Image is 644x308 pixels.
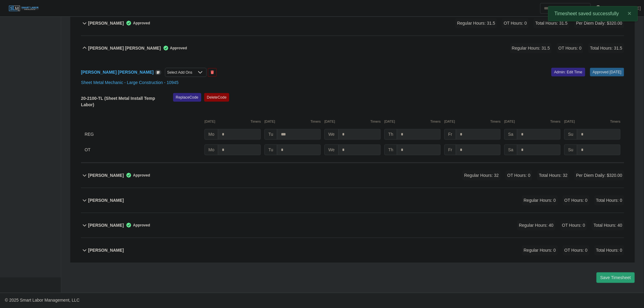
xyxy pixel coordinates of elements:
span: Total Hours: 31.5 [534,18,569,28]
span: OT Hours: 0 [563,245,590,255]
button: Timers [550,119,561,124]
span: We [324,129,339,140]
span: Sa [504,129,517,140]
span: Approved [161,45,187,51]
span: OT Hours: 0 [506,170,532,180]
button: [PERSON_NAME] Approved Regular Hours: 31.5 OT Hours: 0 Total Hours: 31.5 Per Diem Daily: $320.00 [81,11,624,36]
span: Th [384,145,397,155]
span: Fr [444,145,456,155]
b: 20-2100-TL (Sheet Metal Install Temp Labor) [81,96,155,107]
span: Regular Hours: 0 [522,195,558,205]
button: Save Timesheet [597,272,635,283]
b: [PERSON_NAME] [88,222,124,229]
span: OT Hours: 0 [563,195,590,205]
button: [PERSON_NAME] Approved Regular Hours: 32 OT Hours: 0 Total Hours: 32 Per Diem Daily: $320.00 [81,163,624,188]
button: Timers [490,119,501,124]
button: [PERSON_NAME] Approved Regular Hours: 40 OT Hours: 0 Total Hours: 40 [81,213,624,238]
div: [DATE] [504,119,561,124]
a: Admin: Edit Time [551,68,585,76]
span: Approved [124,172,150,178]
span: Approved [124,222,150,228]
div: REG [85,129,201,140]
span: Total Hours: 32 [537,170,569,180]
a: [PERSON_NAME] [PERSON_NAME] [81,70,154,75]
span: Per Diem Daily: $320.00 [574,170,624,180]
button: End Worker & Remove from the Timesheet [208,68,217,77]
span: Mo [205,129,218,140]
span: Total Hours: 0 [594,245,624,255]
a: [PERSON_NAME] [606,5,641,12]
span: OT Hours: 0 [502,18,529,28]
div: [DATE] [264,119,321,124]
a: Sheet Metal Mechanic - Large Construction - 10945 [81,80,179,85]
span: Tu [264,129,277,140]
img: SLM Logo [9,5,39,12]
span: × [628,10,632,17]
button: Timers [430,119,441,124]
b: [PERSON_NAME] [88,172,124,179]
button: Timers [610,119,621,124]
span: Regular Hours: 31.5 [510,43,552,53]
span: OT Hours: 0 [557,43,583,53]
div: [DATE] [444,119,501,124]
span: Approved [124,20,150,26]
span: Regular Hours: 0 [522,245,558,255]
span: Regular Hours: 40 [517,220,555,230]
a: View/Edit Notes [155,70,162,75]
button: DeleteCode [204,93,229,102]
button: [PERSON_NAME] Regular Hours: 0 OT Hours: 0 Total Hours: 0 [81,188,624,213]
div: [DATE] [205,119,261,124]
button: Timers [310,119,321,124]
div: Select Add Ons [165,68,194,77]
span: Th [384,129,397,140]
div: OT [85,145,201,155]
span: Regular Hours: 32 [462,170,501,180]
div: Timesheet saved successfully [548,6,638,21]
b: [PERSON_NAME] [88,20,124,26]
button: ReplaceCode [173,93,201,102]
div: [DATE] [384,119,441,124]
b: [PERSON_NAME] [88,247,124,254]
span: Mo [205,145,218,155]
button: [PERSON_NAME] Regular Hours: 0 OT Hours: 0 Total Hours: 0 [81,238,624,263]
span: Sa [504,145,517,155]
button: [PERSON_NAME] [PERSON_NAME] Approved Regular Hours: 31.5 OT Hours: 0 Total Hours: 31.5 [81,36,624,61]
span: Total Hours: 0 [594,195,624,205]
input: Search [540,3,591,14]
span: Regular Hours: 31.5 [455,18,497,28]
a: Approved [DATE] [590,68,624,76]
span: We [324,145,339,155]
span: Tu [264,145,277,155]
span: Fr [444,129,456,140]
b: [PERSON_NAME] [88,197,124,204]
span: Su [564,129,577,140]
span: Total Hours: 31.5 [588,43,624,53]
div: [DATE] [564,119,621,124]
button: Timers [370,119,381,124]
button: Timers [250,119,261,124]
b: [PERSON_NAME] [PERSON_NAME] [88,45,161,51]
span: © 2025 Smart Labor Management, LLC [5,298,79,303]
span: OT Hours: 0 [560,220,587,230]
div: [DATE] [324,119,381,124]
span: Total Hours: 40 [592,220,624,230]
span: Su [564,145,577,155]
